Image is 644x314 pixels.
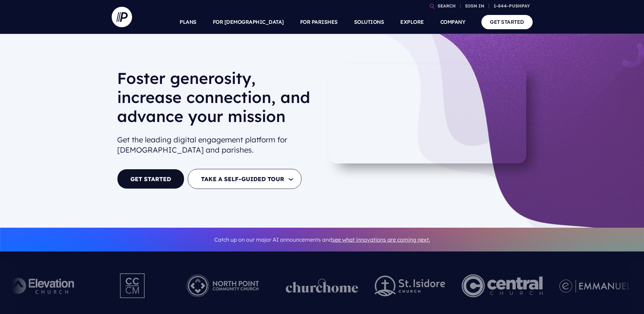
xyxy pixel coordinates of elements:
a: COMPANY [440,10,465,34]
a: FOR PARISHES [300,10,338,34]
a: SOLUTIONS [354,10,384,34]
a: GET STARTED [117,169,184,189]
a: PLANS [180,10,197,34]
a: GET STARTED [481,15,533,29]
h1: Foster generosity, increase connection, and advance your mission [117,69,317,131]
a: EXPLORE [400,10,424,34]
img: Pushpay_Logo__CCM [106,267,160,304]
img: pp_logos_1 [286,279,358,293]
p: Catch up on our major AI announcements and [117,232,527,247]
h2: Get the leading digital engagement platform for [DEMOGRAPHIC_DATA] and parishes. [117,132,317,158]
a: FOR [DEMOGRAPHIC_DATA] [213,10,284,34]
button: TAKE A SELF-GUIDED TOUR [188,169,301,189]
img: pp_logos_2 [375,276,445,296]
img: Pushpay_Logo__NorthPoint [176,267,270,304]
img: Central Church Henderson NV [462,267,543,304]
a: see what innovations are coming next. [332,236,430,243]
